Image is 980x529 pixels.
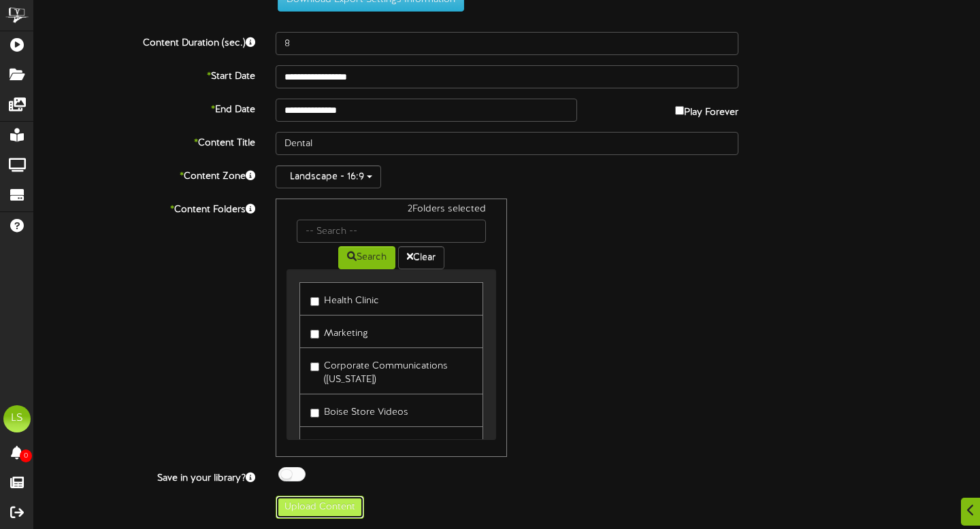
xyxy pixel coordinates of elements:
label: Start Date [24,65,265,84]
input: Boise Store Videos [310,409,319,417]
label: Content Title [24,132,265,150]
label: Building C-13 [310,434,380,452]
button: Search [338,246,395,269]
input: Play Forever [675,106,684,115]
div: LS [3,405,31,432]
label: Corporate Communications ([US_STATE]) [310,355,472,387]
input: Corporate Communications ([US_STATE]) [310,362,319,371]
div: 2 Folders selected [287,203,496,220]
label: Play Forever [675,99,738,120]
button: Landscape - 16:9 [276,165,381,188]
label: Health Clinic [310,290,379,308]
label: Marketing [310,322,368,341]
label: Boise Store Videos [310,401,408,420]
button: Upload Content [276,496,364,519]
label: Save in your library? [24,467,265,485]
input: -- Search -- [297,220,486,243]
label: Content Duration (sec.) [24,32,265,50]
button: Clear [398,246,444,269]
label: Content Zone [24,165,265,184]
span: 0 [20,449,32,462]
input: Title of this Content [276,132,738,155]
input: Health Clinic [310,297,319,306]
input: Marketing [310,330,319,339]
label: End Date [24,99,265,117]
label: Content Folders [24,199,265,217]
